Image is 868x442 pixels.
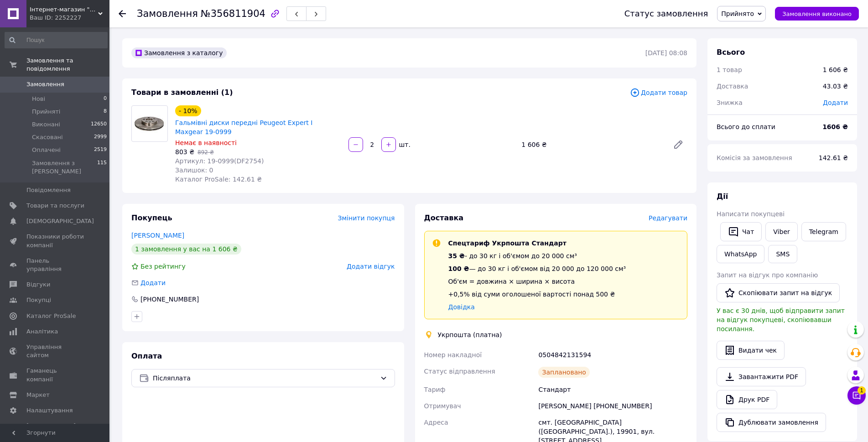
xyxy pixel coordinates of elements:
span: Гаманець компанії [26,367,84,383]
div: Заплановано [538,367,590,378]
span: Без рейтингу [140,263,186,270]
span: Виконані [32,120,60,129]
span: У вас є 30 днів, щоб відправити запит на відгук покупцеві, скопіювавши посилання. [717,307,845,333]
span: Нові [32,95,45,103]
div: Об'єм = довжина × ширина × висота [448,277,626,286]
span: Налаштування [26,406,73,415]
span: Всього [717,48,745,57]
span: Каталог ProSale [26,312,76,320]
span: Залишок: 0 [175,166,213,174]
div: Повернутися назад [119,9,126,18]
span: Післяплата [153,373,376,383]
span: Дії [717,192,728,201]
span: 803 ₴ [175,148,194,156]
span: 1 товар [717,66,742,73]
span: №356811904 [201,8,265,19]
span: Скасовані [32,133,63,141]
span: Додати [823,99,848,106]
span: Інтернет-магазин "TopCar" [30,5,98,14]
span: Відгуки [26,281,50,289]
div: — до 30 кг і об'ємом від 20 000 до 120 000 см³ [448,264,626,273]
span: Додати [140,279,166,286]
div: - до 30 кг і об'ємом до 20 000 см³ [448,251,626,260]
a: WhatsApp [717,245,764,263]
a: Редагувати [669,135,687,154]
span: 2519 [94,146,107,154]
span: Запит на відгук про компанію [717,271,818,279]
span: Номер накладної [424,351,482,359]
span: 8 [104,108,107,116]
div: +0,5% від суми оголошеної вартості понад 500 ₴ [448,290,626,299]
div: Укрпошта (платна) [436,330,504,339]
span: Додати товар [630,88,687,98]
span: Спецтариф Укрпошта Стандарт [448,239,567,247]
span: Товари в замовленні (1) [131,88,233,97]
div: - 10% [175,105,201,116]
button: Скопіювати запит на відгук [717,283,840,302]
span: 2999 [94,133,107,141]
span: Написати покупцеві [717,210,785,218]
a: Довідка [448,303,475,311]
span: 142.61 ₴ [819,154,848,161]
button: Чат з покупцем1 [847,386,866,405]
div: [PERSON_NAME] [PHONE_NUMBER] [536,398,689,414]
span: Покупець [131,213,172,222]
span: Замовлення та повідомлення [26,57,109,73]
div: Статус замовлення [624,9,708,18]
time: [DATE] 08:08 [645,49,687,57]
button: SMS [768,245,797,263]
button: Видати чек [717,341,785,360]
span: Статус відправлення [424,368,495,375]
span: Панель управління [26,257,84,273]
span: Знижка [717,99,743,106]
span: Всього до сплати [717,123,775,130]
span: Оплачені [32,146,61,154]
span: Адреса [424,419,448,426]
span: Додати відгук [347,263,395,270]
span: Змінити покупця [338,214,395,222]
span: 12650 [91,120,107,129]
div: 43.03 ₴ [817,76,853,96]
button: Замовлення виконано [775,7,859,21]
span: 0 [104,95,107,103]
span: Каталог ProSale: 142.61 ₴ [175,176,262,183]
span: Аналітика [26,328,58,336]
div: 1 606 ₴ [823,65,848,74]
span: 100 ₴ [448,265,469,272]
span: Замовлення [137,8,198,19]
span: Замовлення [26,80,64,88]
span: 35 ₴ [448,252,465,260]
span: Комісія за замовлення [717,154,792,161]
span: Показники роботи компанії [26,233,84,249]
span: [DEMOGRAPHIC_DATA] [26,217,94,225]
span: Артикул: 19-0999(DF2754) [175,157,264,165]
span: 892 ₴ [198,149,214,156]
img: Гальмівні диски передні Peugeot Expert I Maxgear 19-0999 [132,113,167,134]
div: Ваш ID: 2252227 [30,14,109,22]
b: 1606 ₴ [822,123,848,130]
span: Прийнято [721,10,754,17]
button: Чат [720,222,762,241]
div: 0504842131594 [536,347,689,363]
span: Доставка [717,83,748,90]
span: Повідомлення [26,186,71,194]
span: Покупці [26,296,51,304]
div: 1 замовлення у вас на 1 606 ₴ [131,244,241,255]
div: Замовлення з каталогу [131,47,227,58]
span: Управління сайтом [26,343,84,359]
span: Тариф [424,386,446,393]
span: Замовлення виконано [782,10,852,17]
button: Дублювати замовлення [717,413,826,432]
span: Прийняті [32,108,60,116]
span: Товари та послуги [26,202,84,210]
a: [PERSON_NAME] [131,232,184,239]
span: Редагувати [649,214,687,222]
a: Гальмівні диски передні Peugeot Expert I Maxgear 19-0999 [175,119,312,135]
a: Telegram [801,222,846,241]
div: 1 606 ₴ [518,138,665,151]
span: Немає в наявності [175,139,237,146]
a: Завантажити PDF [717,367,806,386]
div: [PHONE_NUMBER] [140,295,200,304]
span: Маркет [26,391,50,399]
span: 1 [858,386,866,395]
